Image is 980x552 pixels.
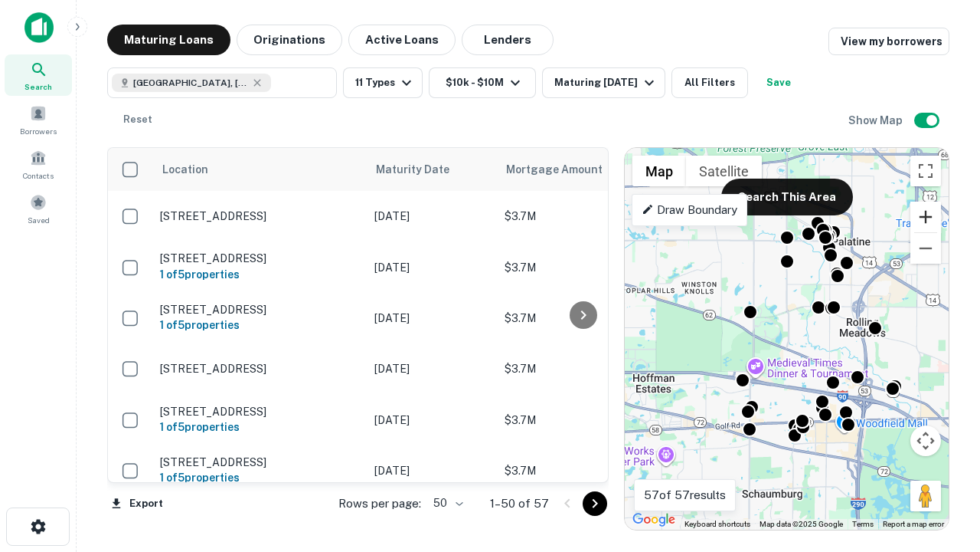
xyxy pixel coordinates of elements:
[497,148,665,191] th: Mortgage Amount
[374,462,489,479] p: [DATE]
[910,202,941,232] button: Zoom in
[583,491,607,516] button: Go to next page
[625,148,949,530] div: 0 0
[759,520,843,528] span: Map data ©2025 Google
[24,80,52,93] span: Search
[910,156,941,186] button: Toggle fullscreen view
[367,148,497,191] th: Maturity Date
[644,486,726,504] p: 57 of 57 results
[348,25,456,55] button: Active Loans
[5,188,72,229] a: Saved
[107,25,230,55] button: Maturing Loans
[505,412,658,429] p: $3.7M
[160,405,359,419] p: [STREET_ADDRESS]
[5,99,72,140] a: Borrowers
[376,160,469,179] span: Maturity Date
[910,481,941,511] button: Drag Pegman onto the map to open Street View
[505,462,658,479] p: $3.7M
[374,360,489,377] p: [DATE]
[374,208,489,225] p: [DATE]
[374,412,489,429] p: [DATE]
[160,251,359,265] p: [STREET_ADDRESS]
[427,492,465,514] div: 50
[883,520,944,528] a: Report a map error
[505,259,658,276] p: $3.7M
[162,160,208,179] span: Location
[632,156,686,186] button: Show street map
[107,492,167,515] button: Export
[828,28,949,55] a: View my borrowers
[671,67,748,98] button: All Filters
[113,104,162,135] button: Reset
[629,510,679,530] a: Open this area in Google Maps (opens a new window)
[642,201,737,219] p: Draw Boundary
[160,303,359,317] p: [STREET_ADDRESS]
[374,259,489,276] p: [DATE]
[5,54,72,96] a: Search
[542,67,665,98] button: Maturing [DATE]
[554,74,658,92] div: Maturing [DATE]
[20,125,57,137] span: Borrowers
[848,112,905,129] h6: Show Map
[152,148,367,191] th: Location
[852,520,874,528] a: Terms (opens in new tab)
[338,495,421,513] p: Rows per page:
[133,76,248,90] span: [GEOGRAPHIC_DATA], [GEOGRAPHIC_DATA]
[5,143,72,185] a: Contacts
[160,209,359,223] p: [STREET_ADDRESS]
[462,25,554,55] button: Lenders
[505,360,658,377] p: $3.7M
[160,469,359,486] h6: 1 of 5 properties
[160,266,359,283] h6: 1 of 5 properties
[237,25,342,55] button: Originations
[23,169,54,182] span: Contacts
[505,310,658,327] p: $3.7M
[903,380,980,454] iframe: Chat Widget
[684,519,750,530] button: Keyboard shortcuts
[686,156,762,186] button: Show satellite imagery
[721,179,853,215] button: Search This Area
[506,160,622,179] span: Mortgage Amount
[374,310,489,327] p: [DATE]
[429,67,536,98] button: $10k - $10M
[490,495,549,513] p: 1–50 of 57
[160,455,359,469] p: [STREET_ADDRESS]
[28,214,50,226] span: Saved
[160,317,359,333] h6: 1 of 5 properties
[160,419,359,435] h6: 1 of 5 properties
[505,208,658,225] p: $3.7M
[343,67,423,98] button: 11 Types
[910,233,941,264] button: Zoom out
[629,510,679,530] img: Google
[754,67,803,98] button: Save your search to get updates of matches that match your search criteria.
[160,362,359,376] p: [STREET_ADDRESS]
[24,12,54,43] img: capitalize-icon.png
